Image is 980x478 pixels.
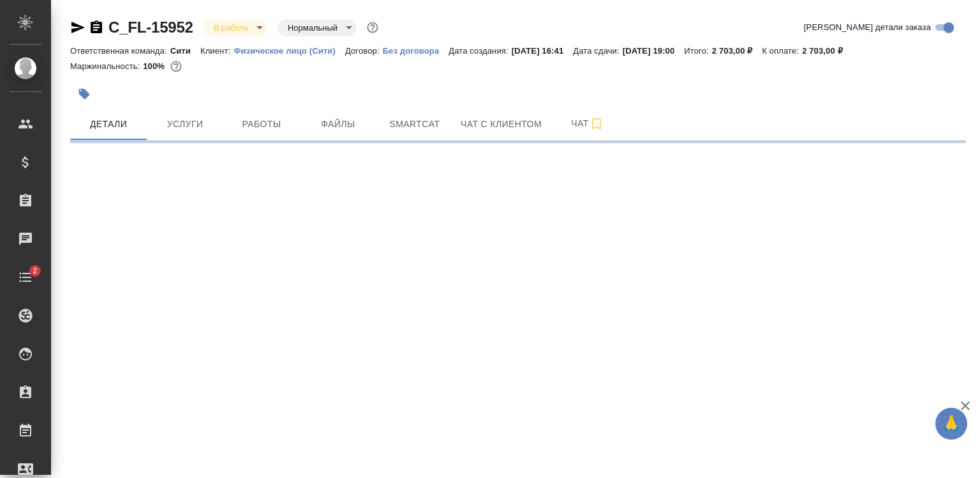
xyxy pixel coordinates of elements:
[70,20,85,35] button: Скопировать ссылку для ЯМессенджера
[940,410,962,437] span: 🙏
[589,116,604,132] svg: Подписаться
[25,265,45,277] span: 2
[168,58,184,75] button: 0.80 RUB;
[108,19,193,36] a: C_FL-15952
[200,46,234,56] p: Клиент:
[154,116,216,132] span: Услуги
[284,22,341,33] button: Нормальный
[712,46,762,56] p: 2 703,00 ₽
[557,116,618,132] span: Чат
[449,46,511,56] p: Дата создания:
[210,22,252,33] button: В работе
[802,46,852,56] p: 2 703,00 ₽
[345,46,383,56] p: Договор:
[383,46,449,56] p: Без договора
[70,80,98,108] button: Добавить тэг
[204,19,267,36] div: В работе
[234,45,345,56] a: Физическое лицо (Сити)
[383,45,449,56] a: Без договора
[384,116,445,132] span: Smartcat
[573,46,622,56] p: Дата сдачи:
[231,116,292,132] span: Работы
[512,46,574,56] p: [DATE] 16:41
[935,408,967,440] button: 🙏
[70,61,143,71] p: Маржинальность:
[364,19,381,36] button: Доп статусы указывают на важность/срочность заказа
[278,19,357,36] div: В работе
[461,116,542,132] span: Чат с клиентом
[70,46,170,56] p: Ответственная команда:
[804,21,931,34] span: [PERSON_NAME] детали заказа
[170,46,200,56] p: Сити
[308,116,369,132] span: Файлы
[3,261,48,293] a: 2
[89,20,104,35] button: Скопировать ссылку
[762,46,802,56] p: К оплате:
[684,46,711,56] p: Итого:
[234,46,345,56] p: Физическое лицо (Сити)
[143,61,168,71] p: 100%
[78,116,139,132] span: Детали
[623,46,685,56] p: [DATE] 19:00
